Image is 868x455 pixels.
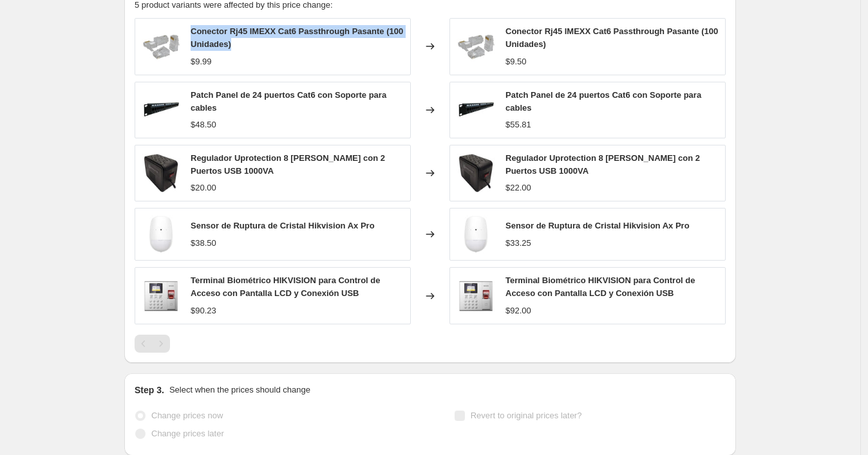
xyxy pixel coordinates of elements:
[191,90,386,113] span: Patch Panel de 24 puertos Cat6 con Soporte para cables
[191,237,216,250] div: $38.50
[191,55,212,68] div: $9.99
[191,181,216,194] div: $20.00
[505,304,531,317] div: $92.00
[135,384,164,396] h2: Step 3.
[471,411,582,420] span: Revert to original prices later?
[151,429,224,438] span: Change prices later
[191,275,380,298] span: Terminal Biométrico HIKVISION para Control de Acceso con Pantalla LCD y Conexión USB
[142,91,180,129] img: HL-PANEL-624-02_80x.jpg
[505,221,690,230] span: Sensor de Ruptura de Cristal Hikvision Ax Pro
[505,275,695,298] span: Terminal Biométrico HIKVISION para Control de Acceso con Pantalla LCD y Conexión USB
[169,384,310,396] p: Select when the prices should change
[142,277,180,315] img: DS-K1T8003MF01_80x.jpg
[191,26,403,49] span: Conector Rj45 IMEXX Cat6 Passthrough Pasante (100 Unidades)
[505,153,700,176] span: Regulador Uprotection 8 [PERSON_NAME] con 2 Puertos USB 1000VA
[505,118,531,131] div: $55.81
[457,277,495,315] img: DS-K1T8003MF01_80x.jpg
[505,237,531,250] div: $33.25
[505,181,531,194] div: $22.00
[505,55,527,68] div: $9.50
[142,27,180,66] img: Sin_nombre_3f63a9ab-d00f-4904-ad9a-9de3c5dff4e5_80x.jpg
[135,335,170,353] nav: Pagination
[151,411,223,420] span: Change prices now
[191,221,375,230] span: Sensor de Ruptura de Cristal Hikvision Ax Pro
[457,215,495,254] img: DS-PDPG12P-EG2-WB_Hikvision-SensordeMovimientoPIR_RupturadeCristalInalambricoAXPRO_80x.jpg
[191,118,216,131] div: $48.50
[191,153,385,176] span: Regulador Uprotection 8 [PERSON_NAME] con 2 Puertos USB 1000VA
[142,154,180,192] img: eac366b894b65f558f760356bb5795e9_80x.jpg
[457,27,495,66] img: Sin_nombre_3f63a9ab-d00f-4904-ad9a-9de3c5dff4e5_80x.jpg
[457,154,495,192] img: eac366b894b65f558f760356bb5795e9_80x.jpg
[505,90,701,113] span: Patch Panel de 24 puertos Cat6 con Soporte para cables
[457,91,495,129] img: HL-PANEL-624-02_80x.jpg
[191,304,216,317] div: $90.23
[505,26,718,49] span: Conector Rj45 IMEXX Cat6 Passthrough Pasante (100 Unidades)
[142,215,180,254] img: DS-PDPG12P-EG2-WB_Hikvision-SensordeMovimientoPIR_RupturadeCristalInalambricoAXPRO_80x.jpg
